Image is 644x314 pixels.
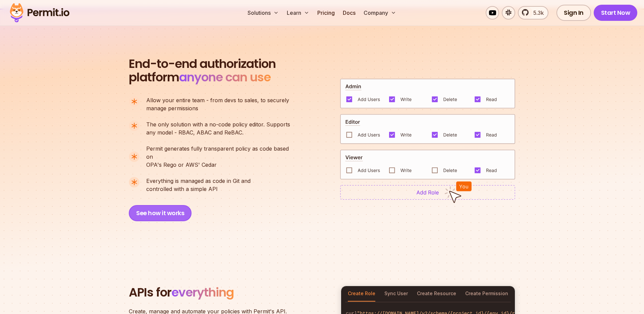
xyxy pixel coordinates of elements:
span: The only solution with a no-code policy editor. Supports [146,120,290,128]
span: End-to-end authorization [129,57,276,71]
span: anyone can use [179,69,271,86]
p: manage permissions [146,96,289,112]
span: Allow your entire team - from devs to sales, to securely [146,96,289,104]
span: Everything is managed as code in Git and [146,177,251,185]
a: Docs [340,6,358,19]
button: See how it works [129,205,192,221]
button: Create Permission [465,286,508,302]
button: Solutions [245,6,281,19]
span: 5.3k [529,9,544,17]
p: any model - RBAC, ABAC and ReBAC. [146,120,290,136]
button: Learn [284,6,312,19]
a: Pricing [315,6,337,19]
a: Start Now [594,5,638,21]
span: Permit generates fully transparent policy as code based on [146,145,296,161]
p: controlled with a simple API [146,177,251,193]
p: OPA's Rego or AWS' Cedar [146,145,296,169]
h2: platform [129,57,276,84]
button: Company [361,6,399,19]
span: everything [171,284,234,301]
a: 5.3k [518,6,548,19]
img: Permit logo [7,1,72,24]
button: Create Role [348,286,375,302]
h2: APIs for [129,286,333,299]
button: Sync User [384,286,408,302]
a: Sign In [556,5,591,21]
button: Create Resource [417,286,456,302]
